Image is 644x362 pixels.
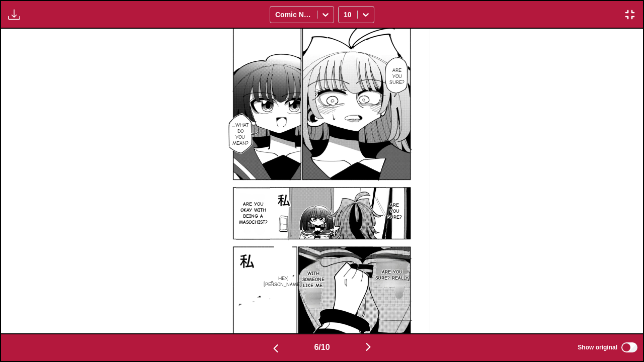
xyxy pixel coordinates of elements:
[314,343,330,352] span: 6 / 10
[621,342,637,352] input: Show original
[362,341,374,353] img: Next page
[236,199,270,227] p: Are you okay with being a masochist?
[385,200,404,222] p: Are you sure?
[300,268,327,291] p: With someone like me.
[8,9,20,21] img: Download translated images
[387,65,407,87] p: Are you sure?
[214,29,430,333] img: Manga Panel
[262,274,304,290] p: Hey, [PERSON_NAME].
[230,120,251,148] p: ...What do you mean?
[578,344,617,351] span: Show original
[373,267,411,283] p: Are you sure? Really
[270,342,282,354] img: Previous page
